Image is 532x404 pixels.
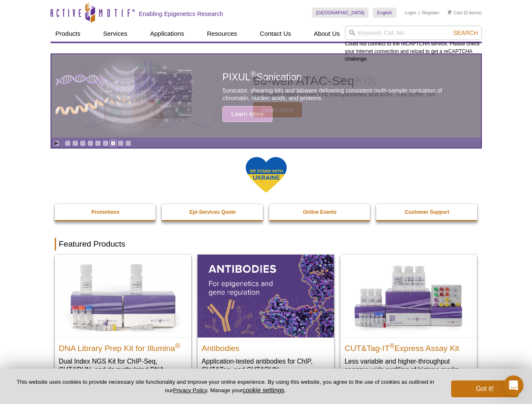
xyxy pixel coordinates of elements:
strong: Online Events [303,209,337,215]
a: Toggle autoplay [53,140,59,146]
img: All Antibodies [198,255,334,337]
a: CUT&Tag-IT® Express Assay Kit CUT&Tag-IT®Express Assay Kit Less variable and higher-throughput ge... [340,255,477,382]
a: Contact Us [255,26,296,42]
img: DNA Library Prep Kit for Illumina [55,255,191,337]
sup: ® [175,342,180,349]
a: Cart [448,10,462,16]
strong: Epi-Services Quote [190,209,236,215]
p: Less variable and higher-throughput genome-wide profiling of histone marks​. [345,357,473,374]
iframe: Intercom live chat [503,375,524,396]
button: Search [451,29,480,37]
a: English [373,8,396,18]
h2: Antibodies [202,340,330,353]
p: Application-tested antibodies for ChIP, CUT&Tag, and CUT&RUN. [202,357,330,374]
a: Login [405,10,416,16]
p: This website uses cookies to provide necessary site functionality and improve your online experie... [13,378,437,394]
h2: Enabling Epigenetics Research [139,10,223,18]
a: [GEOGRAPHIC_DATA] [312,8,369,18]
a: Go to slide 9 [125,140,131,146]
a: Online Events [269,204,371,220]
a: Promotions [55,204,157,220]
a: Go to slide 3 [80,140,86,146]
strong: Customer Support [405,209,449,215]
h2: Featured Products [55,238,478,250]
span: Search [453,29,478,36]
a: Go to slide 5 [95,140,101,146]
a: Go to slide 6 [102,140,109,146]
button: Got it! [451,380,519,397]
button: cookie settings [243,386,284,393]
a: Go to slide 7 [110,140,116,146]
img: We Stand With Ukraine [245,156,287,194]
a: Go to slide 4 [87,140,94,146]
a: Privacy Policy [173,387,207,393]
strong: Promotions [91,209,120,215]
p: Dual Index NGS Kit for ChIP-Seq, CUT&RUN, and ds methylated DNA assays. [59,357,187,383]
a: Customer Support [376,204,478,220]
sup: ® [390,342,395,349]
a: Go to slide 8 [118,140,124,146]
li: (0 items) [448,8,482,18]
a: Go to slide 2 [72,140,78,146]
a: DNA Library Prep Kit for Illumina DNA Library Prep Kit for Illumina® Dual Index NGS Kit for ChIP-... [55,255,191,391]
img: CUT&Tag-IT® Express Assay Kit [340,255,477,337]
li: | [419,8,420,18]
div: Could not connect to the reCAPTCHA service. Please check your internet connection and reload to g... [345,26,482,63]
h2: CUT&Tag-IT Express Assay Kit [345,340,473,353]
a: All Antibodies Antibodies Application-tested antibodies for ChIP, CUT&Tag, and CUT&RUN. [198,255,334,382]
input: Keyword, Cat. No. [345,26,482,40]
a: Applications [145,26,189,42]
a: Services [98,26,133,42]
img: Your Cart [448,10,452,14]
a: Epi-Services Quote [162,204,264,220]
a: Resources [202,26,242,42]
a: About Us [309,26,345,42]
a: Products [51,26,86,42]
a: Go to slide 1 [64,140,71,146]
h2: DNA Library Prep Kit for Illumina [59,340,187,353]
a: Register [422,10,439,16]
